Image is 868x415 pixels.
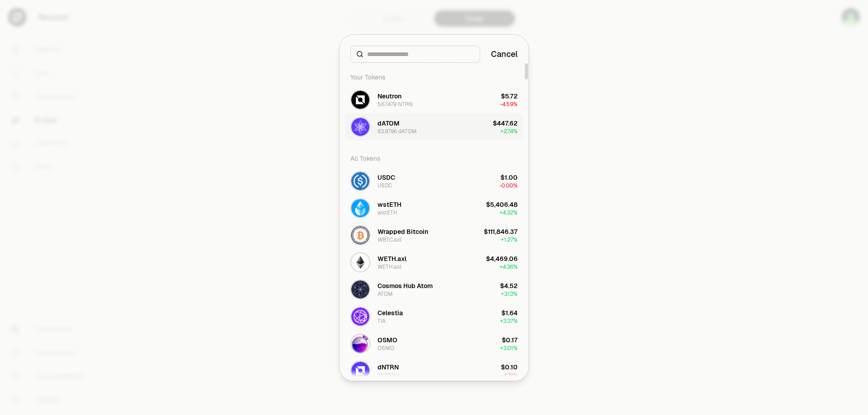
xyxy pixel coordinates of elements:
[486,254,518,263] div: $4,469.06
[377,92,401,101] div: Neutron
[377,254,406,263] div: WETH.axl
[501,236,518,243] span: + 1.27%
[500,317,518,325] span: + 3.37%
[345,357,523,384] button: dNTRN LogodNTRNdNTRN$0.10-4.21%
[500,281,518,290] div: $4.52
[493,119,518,128] div: $447.62
[377,209,397,216] div: wstETH
[377,173,395,182] div: USDC
[377,308,403,317] div: Celestia
[500,209,518,216] span: + 4.32%
[377,290,393,298] div: ATOM
[500,345,518,352] span: + 3.01%
[351,118,369,136] img: dATOM Logo
[486,200,518,209] div: $5,406.48
[345,222,523,249] button: WBTC.axl LogoWrapped BitcoinWBTC.axl$111,846.37+1.27%
[345,195,523,222] button: wstETH LogowstETHwstETH$5,406.48+4.32%
[500,263,518,270] span: + 4.36%
[500,101,518,108] span: -4.59%
[377,281,433,290] div: Cosmos Hub Atom
[377,345,394,352] div: OSMO
[377,363,399,372] div: dNTRN
[377,372,396,379] div: dNTRN
[501,363,518,372] div: $0.10
[351,226,369,244] img: WBTC.axl Logo
[351,172,369,190] img: USDC Logo
[501,290,518,298] span: + 3.13%
[351,91,369,109] img: NTRN Logo
[345,303,523,330] button: TIA LogoCelestiaTIA$1.64+3.37%
[345,68,523,86] div: Your Tokens
[345,113,523,140] button: dATOM LogodATOM83.9796 dATOM$447.62+2.74%
[377,119,400,128] div: dATOM
[351,335,369,353] img: OSMO Logo
[345,168,523,195] button: USDC LogoUSDCUSDC$1.00-0.00%
[345,149,523,168] div: All Tokens
[351,280,369,298] img: ATOM Logo
[377,182,392,189] div: USDC
[501,92,518,101] div: $5.72
[377,236,401,243] div: WBTC.axl
[502,336,518,345] div: $0.17
[501,308,518,317] div: $1.64
[345,86,523,113] button: NTRN LogoNeutron56.7479 NTRN$5.72-4.59%
[345,249,523,276] button: WETH.axl LogoWETH.axlWETH.axl$4,469.06+4.36%
[500,173,518,182] div: $1.00
[377,263,401,270] div: WETH.axl
[351,308,369,326] img: TIA Logo
[377,336,397,345] div: OSMO
[377,227,428,236] div: Wrapped Bitcoin
[501,372,518,379] span: -4.21%
[484,227,518,236] div: $111,846.37
[499,182,518,189] span: -0.00%
[377,128,417,135] div: 83.9796 dATOM
[500,128,518,135] span: + 2.74%
[377,317,386,325] div: TIA
[351,199,369,217] img: wstETH Logo
[377,200,401,209] div: wstETH
[345,330,523,357] button: OSMO LogoOSMOOSMO$0.17+3.01%
[491,48,518,61] button: Cancel
[351,253,369,271] img: WETH.axl Logo
[351,362,369,380] img: dNTRN Logo
[377,101,413,108] div: 56.7479 NTRN
[345,276,523,303] button: ATOM LogoCosmos Hub AtomATOM$4.52+3.13%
